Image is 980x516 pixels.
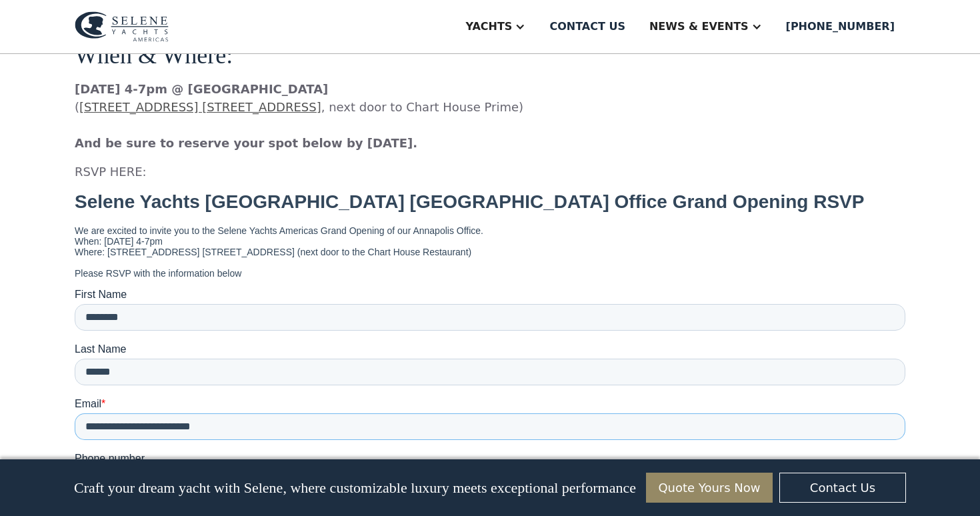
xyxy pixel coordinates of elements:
strong: And be sure to reserve your spot below by [DATE]. [75,136,417,150]
div: Yachts [465,19,512,35]
h4: When & Where: [75,43,905,69]
div: News & EVENTS [649,19,749,35]
a: Contact Us [779,473,906,503]
a: Quote Yours Now [646,473,773,503]
strong: [DATE] 4-7pm @ [GEOGRAPHIC_DATA] [75,82,328,96]
p: RSVP HERE: [75,163,905,181]
p: ( , next door to Chart House Prime) ‍ [75,80,905,152]
a: [STREET_ADDRESS] [STREET_ADDRESS] [79,100,321,114]
div: [PHONE_NUMBER] [786,19,895,35]
p: Craft your dream yacht with Selene, where customizable luxury meets exceptional performance [74,479,636,497]
div: Contact us [549,19,625,35]
img: logo [75,11,169,42]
